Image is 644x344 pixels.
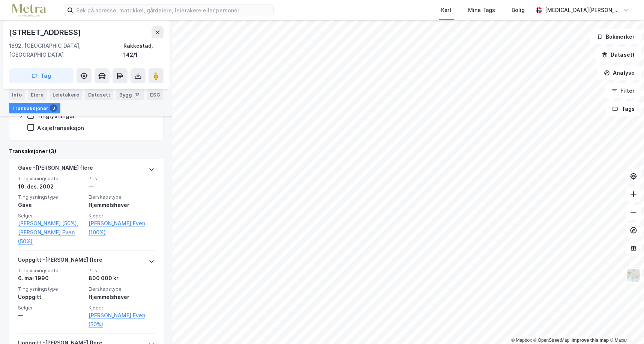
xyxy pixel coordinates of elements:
div: Bolig [512,6,525,15]
div: Info [9,89,25,100]
div: Datasett [85,89,113,100]
span: Tinglysningstype [18,286,84,292]
div: 6. mai 1990 [18,274,84,283]
div: Eiere [28,89,47,100]
span: Pris [89,267,155,274]
div: Uoppgitt [18,293,84,302]
span: Eierskapstype [89,194,155,200]
div: Gave [18,201,84,210]
span: Tinglysningsdato [18,175,84,182]
div: 800 000 kr [89,274,155,283]
iframe: Chat Widget [606,308,644,344]
span: Selger [18,305,84,311]
div: Hjemmelshaver [89,201,155,210]
div: Kontrollprogram for chat [606,308,644,344]
a: [PERSON_NAME] Even (50%) [18,228,84,246]
span: Kjøper [89,305,155,311]
div: Mine Tags [468,6,495,15]
span: Selger [18,213,84,219]
button: Datasett [595,47,641,62]
div: 1892, [GEOGRAPHIC_DATA], [GEOGRAPHIC_DATA] [9,41,123,59]
div: Transaksjoner [9,103,60,113]
div: 3 [50,104,57,112]
div: Leietakere [50,89,82,100]
a: [PERSON_NAME] Even (100%) [89,219,155,237]
div: Kart [441,6,452,15]
div: — [18,311,84,320]
a: Improve this map [572,338,609,343]
button: Filter [605,83,641,98]
img: metra-logo.256734c3b2bbffee19d4.png [12,4,46,17]
div: Uoppgitt - [PERSON_NAME] flere [18,255,102,267]
button: Tags [606,101,641,116]
a: [PERSON_NAME] (50%), [18,219,84,228]
span: Tinglysningstype [18,194,84,200]
div: 12 [134,91,141,98]
button: Tag [9,68,74,83]
div: Bygg [116,89,144,100]
input: Søk på adresse, matrikkel, gårdeiere, leietakere eller personer [73,5,273,16]
button: Bokmerker [590,29,641,44]
div: [STREET_ADDRESS] [9,26,83,38]
div: [MEDICAL_DATA][PERSON_NAME] [545,6,620,15]
span: Eierskapstype [89,286,155,292]
div: Hjemmelshaver [89,293,155,302]
div: — [89,182,155,191]
button: Analyse [597,65,641,80]
div: 19. des. 2002 [18,182,84,191]
div: Rakkestad, 142/1 [123,41,164,59]
div: Transaksjoner (3) [9,147,164,156]
div: Aksjetransaksjon [37,124,84,131]
div: ESG [147,89,163,100]
span: Tinglysningsdato [18,267,84,274]
div: Gave - [PERSON_NAME] flere [18,163,93,175]
a: OpenStreetMap [533,338,570,343]
a: Mapbox [511,338,532,343]
span: Kjøper [89,213,155,219]
a: [PERSON_NAME] Even (50%) [89,311,155,329]
span: Pris [89,175,155,182]
img: Z [626,268,641,282]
